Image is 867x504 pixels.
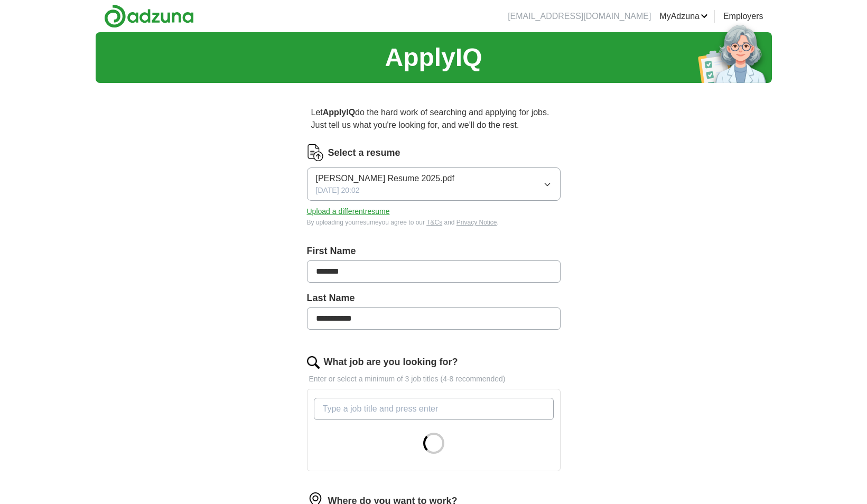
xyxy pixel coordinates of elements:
[723,10,763,23] a: Employers
[659,10,708,23] a: MyAdzuna
[104,4,194,28] img: Adzuna logo
[307,244,561,258] label: First Name
[307,144,324,161] img: CV Icon
[508,10,651,23] li: [EMAIL_ADDRESS][DOMAIN_NAME]
[314,398,554,420] input: Type a job title and press enter
[307,374,561,385] p: Enter or select a minimum of 3 job titles (4-8 recommended)
[307,167,561,201] button: [PERSON_NAME] Resume 2025.pdf[DATE] 20:02
[307,206,390,217] button: Upload a differentresume
[328,146,400,160] label: Select a resume
[307,291,561,305] label: Last Name
[426,219,442,226] a: T&Cs
[456,219,497,226] a: Privacy Notice
[316,172,454,185] span: [PERSON_NAME] Resume 2025.pdf
[316,185,360,196] span: [DATE] 20:02
[323,108,355,117] strong: ApplyIQ
[307,102,561,136] p: Let do the hard work of searching and applying for jobs. Just tell us what you're looking for, an...
[307,356,320,369] img: search.png
[307,218,561,227] div: By uploading your resume you agree to our and .
[385,39,482,77] h1: ApplyIQ
[324,355,458,369] label: What job are you looking for?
